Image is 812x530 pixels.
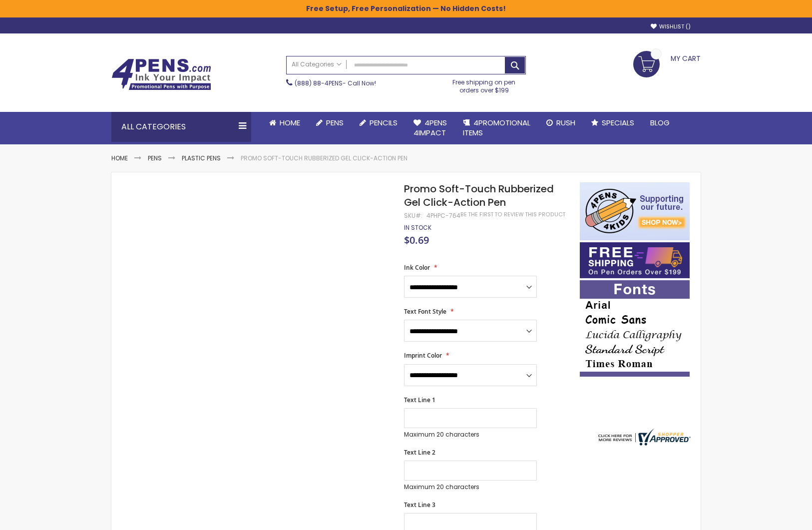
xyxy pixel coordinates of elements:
a: 4Pens4impact [406,112,455,144]
a: Specials [583,112,642,134]
a: Pencils [352,112,406,134]
div: Availability [404,224,431,232]
div: All Categories [111,112,251,142]
span: Promo Soft-Touch Rubberized Gel Click-Action Pen [404,182,554,209]
span: Ink Color [404,263,430,272]
a: Home [111,154,128,162]
a: Plastic Pens [182,154,221,162]
div: 4PHPC-764 [426,212,460,220]
span: Specials [602,117,634,128]
span: In stock [404,223,431,232]
a: Blog [642,112,678,134]
strong: SKU [404,211,422,220]
p: Maximum 20 characters [404,431,537,439]
span: Blog [650,117,670,128]
span: Pens [326,117,344,128]
a: 4PROMOTIONALITEMS [455,112,538,144]
span: Text Line 1 [404,396,435,404]
span: 4Pens 4impact [413,117,447,138]
a: Rush [538,112,583,134]
span: Text Line 3 [404,501,435,509]
img: font-personalization-examples [580,280,690,377]
a: (888) 88-4PENS [295,79,343,87]
span: Text Font Style [404,307,446,316]
a: Wishlist [651,23,691,30]
img: 4pens.com widget logo [596,429,691,446]
a: Home [261,112,308,134]
span: Pencils [370,117,398,128]
a: All Categories [287,56,347,73]
span: Text Line 2 [404,448,435,457]
p: Maximum 20 characters [404,483,537,491]
a: Pens [148,154,162,162]
span: - Call Now! [295,79,376,87]
span: All Categories [292,60,342,68]
span: Imprint Color [404,351,442,360]
div: Free shipping on pen orders over $199 [442,74,526,94]
span: Rush [556,117,575,128]
span: 4PROMOTIONAL ITEMS [463,117,530,138]
img: 4Pens Custom Pens and Promotional Products [111,58,211,90]
span: $0.69 [404,233,429,247]
a: Be the first to review this product [460,211,565,218]
li: Promo Soft-Touch Rubberized Gel Click-Action Pen [241,154,407,162]
img: 4pens 4 kids [580,182,690,240]
a: Pens [308,112,352,134]
a: 4pens.com certificate URL [596,439,691,448]
span: Home [280,117,300,128]
img: Free shipping on orders over $199 [580,242,690,278]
